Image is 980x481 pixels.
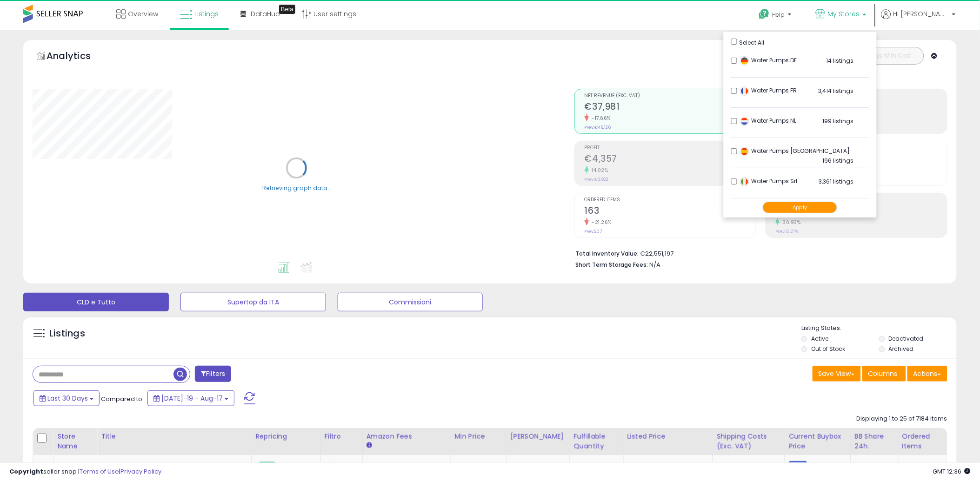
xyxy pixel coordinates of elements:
[627,432,709,441] div: Listed Price
[740,117,749,126] img: netherlands.png
[589,219,612,226] small: -21.26%
[585,205,756,218] h2: 163
[933,467,971,476] span: 2025-09-17 12:36 GMT
[907,366,947,382] button: Actions
[823,157,854,165] span: 196 listings
[9,467,43,476] strong: Copyright
[585,177,609,182] small: Prev: €3,822
[585,153,756,166] h2: €4,357
[255,432,316,441] div: Repricing
[813,366,861,382] button: Save View
[852,50,921,62] button: Listings With Cost
[195,366,231,382] button: Filters
[889,345,914,353] label: Archived
[585,198,756,203] span: Ordered Items
[902,432,943,451] div: Ordered Items
[819,178,854,185] span: 3,361 listings
[320,428,362,455] th: CSV column name: cust_attr_1_Filtro
[889,335,924,343] label: Deactivated
[251,9,280,19] span: DataHub
[9,468,161,476] div: seller snap | |
[120,467,161,476] a: Privacy Policy
[23,293,169,311] button: CLD e Tutto
[194,9,219,19] span: Listings
[828,9,860,19] span: My Stores
[789,432,847,451] div: Current Buybox Price
[740,86,797,94] span: Water Pumps FR
[881,9,956,30] a: Hi [PERSON_NAME]
[650,260,661,269] span: N/A
[49,327,85,340] h5: Listings
[589,167,608,174] small: 14.02%
[740,117,797,125] span: Water Pumps NL
[279,5,295,14] div: Tooltip anchor
[780,219,801,226] small: 36.93%
[338,293,483,311] button: Commissioni
[455,432,503,441] div: Min Price
[576,250,639,257] b: Total Inventory Value:
[855,432,894,451] div: BB Share 24h.
[80,467,119,476] a: Terms of Use
[585,145,756,151] span: Profit
[161,394,223,403] span: [DATE]-19 - Aug-17
[47,394,88,403] span: Last 30 Days
[740,56,797,64] span: Water Pumps DE
[101,432,247,441] div: Title
[893,9,949,19] span: Hi [PERSON_NAME]
[33,390,100,406] button: Last 30 Days
[585,101,756,114] h2: €37,981
[576,247,940,258] li: €22,551,197
[585,93,756,99] span: Net Revenue (Exc. VAT)
[147,390,234,406] button: [DATE]-19 - Aug-17
[585,229,602,234] small: Prev: 207
[589,115,611,122] small: -17.66%
[585,125,611,130] small: Prev: €46,126
[740,39,765,46] span: Select All
[740,56,749,66] img: germany.png
[262,184,330,192] div: Retrieving graph data..
[717,432,781,451] div: Shipping Costs (Exc. VAT)
[740,86,749,96] img: france.png
[128,9,158,19] span: Overview
[57,432,93,451] div: Store Name
[101,395,144,403] span: Compared to:
[811,345,845,353] label: Out of Stock
[180,293,326,311] button: Supertop da ITA
[47,49,109,65] h5: Analytics
[819,87,854,95] span: 3,414 listings
[752,1,801,30] a: Help
[862,366,906,382] button: Columns
[740,147,850,155] span: Water Pumps [GEOGRAPHIC_DATA]
[773,11,785,19] span: Help
[367,441,372,450] small: Amazon Fees.
[759,8,770,20] i: Get Help
[574,432,620,451] div: Fulfillable Quantity
[868,369,898,378] span: Columns
[811,335,828,343] label: Active
[763,202,837,213] button: Apply
[576,261,648,269] b: Short Term Storage Fees:
[325,432,359,441] div: Filtro
[776,229,799,234] small: Prev: 13.27%
[511,432,566,441] div: [PERSON_NAME]
[740,177,749,186] img: italy.png
[823,117,854,125] span: 199 listings
[740,177,798,185] span: Water Pumps Srl
[740,147,749,156] img: spain.png
[857,415,947,423] div: Displaying 1 to 25 of 7184 items
[801,324,957,333] p: Listing States:
[367,432,447,441] div: Amazon Fees
[827,57,854,65] span: 14 listings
